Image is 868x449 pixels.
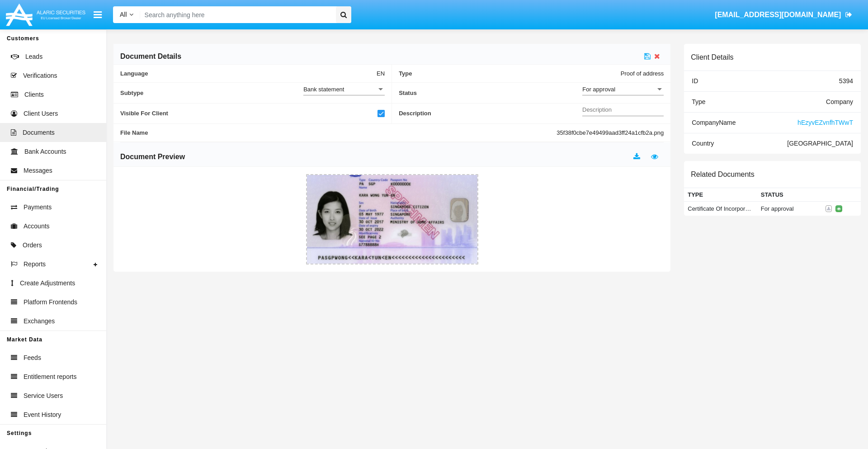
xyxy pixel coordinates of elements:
span: Feeds [24,353,41,363]
span: Exchanges [24,317,55,326]
span: Service Users [24,391,63,401]
span: Company Name [692,119,736,126]
span: Entitlement reports [24,372,77,382]
span: Clients [24,90,44,99]
span: Subtype [120,83,303,103]
span: Bank statement [303,86,344,93]
span: Leads [25,52,42,61]
span: Company [826,98,853,105]
span: Messages [24,166,52,175]
a: [EMAIL_ADDRESS][DOMAIN_NAME] [711,2,857,28]
a: All [113,10,140,19]
span: 5394 [839,77,853,85]
span: Accounts [24,222,50,231]
span: [EMAIL_ADDRESS][DOMAIN_NAME] [715,11,841,19]
span: Proof of address [621,70,664,77]
span: Event History [24,410,61,420]
span: For approval [582,86,615,93]
span: Documents [23,128,55,137]
span: Payments [24,203,52,212]
h6: Related Documents [691,170,755,179]
span: Platform Frontends [24,298,77,307]
td: For approval [757,202,822,216]
span: ID [692,77,698,85]
img: Logo image [5,1,87,28]
h6: Document Details [120,52,181,61]
span: [GEOGRAPHIC_DATA] [787,140,853,147]
span: Verifications [23,71,57,80]
h6: Client Details [691,53,733,61]
span: Country [692,140,714,147]
span: EN [377,70,385,77]
span: Type [399,70,621,77]
span: All [120,11,127,18]
td: Certificate Of Incorporation [684,202,757,216]
span: Language [120,70,377,77]
span: Client Users [24,109,58,118]
th: Status [757,188,822,202]
span: Reports [24,260,46,269]
span: Type [692,98,705,105]
span: Bank Accounts [24,147,66,156]
span: Visible For Client [120,109,377,118]
h6: Document Preview [120,152,185,162]
span: hEzyvEZvnfhTWwT [797,119,853,126]
th: Type [684,188,757,202]
span: Status [399,83,582,103]
span: File Name [120,129,557,136]
span: Orders [23,241,42,250]
span: Description [399,104,582,124]
input: Search [140,6,333,23]
span: 35f38f0cbe7e49499aad3ff24a1cfb2a.png [557,129,664,136]
span: Create Adjustments [20,279,75,288]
